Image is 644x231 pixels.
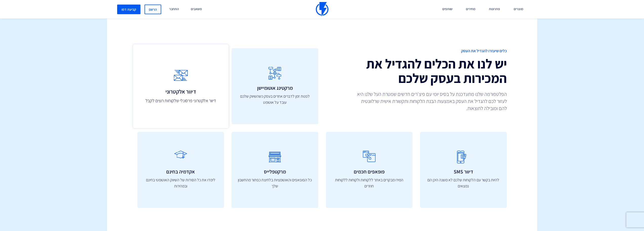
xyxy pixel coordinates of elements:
[137,132,224,208] a: אקדמיה בחינם לימדו את כל הסודות של השיווק האוטומטי בחינם ובמהירות
[331,169,408,174] h3: פופאפים חכמים
[144,5,161,14] a: הרשם
[355,91,507,112] p: הפלטפורמה שלנו מתעדכנת על בסיס יומי עם פיצ'רים חדשים שמטרת העל שלנו היא לעזור לכם להגדיל את העסק ...
[237,93,313,105] p: לפנות זמן לדברים אחרים בעסק כשהשיווק שלכם עובד על אוטומט
[133,44,228,128] a: דיוור אלקטרוני דיוור אלקטרוני פרסונלי שלקוחות רוצים לקבל
[425,177,502,189] p: להיות בקשר עם הלקוחות שלכם לא משנה היכן הם נמצאים
[138,88,223,94] h3: דיוור אלקטרוני
[138,97,223,104] p: דיוור אלקטרוני פרסונלי שלקוחות רוצים לקבל
[326,48,507,54] span: כלים שיעזרו להגדיל את העסק
[142,169,219,174] h3: אקדמיה בחינם
[117,5,140,14] a: קביעת דמו
[142,177,219,189] p: לימדו את כל הסודות של השיווק האוטומטי בחינם ובמהירות
[326,132,413,208] a: פופאפים חכמים המירו מבקרים באתר ללקוחות ולקוחות ללקוחות חוזרים
[232,48,318,124] a: מרקטינג אוטומיישן לפנות זמן לדברים אחרים בעסק כשהשיווק שלכם עובד על אוטומט
[237,85,313,91] h3: מרקטינג אוטומיישן
[237,169,313,174] h3: מרקטפלייס
[425,169,502,174] h3: דיוור SMS
[326,57,507,85] h2: יש לנו את הכלים להגדיל את המכירות בעסק שלכם
[331,177,408,189] p: המירו מבקרים באתר ללקוחות ולקוחות ללקוחות חוזרים
[237,177,313,189] p: כל הפופאפים והאוטומציות בלחיצת כפתור מהחשבון שלך
[420,132,507,208] a: דיוור SMS להיות בקשר עם הלקוחות שלכם לא משנה היכן הם נמצאים
[232,132,318,208] a: מרקטפלייס כל הפופאפים והאוטומציות בלחיצת כפתור מהחשבון שלך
